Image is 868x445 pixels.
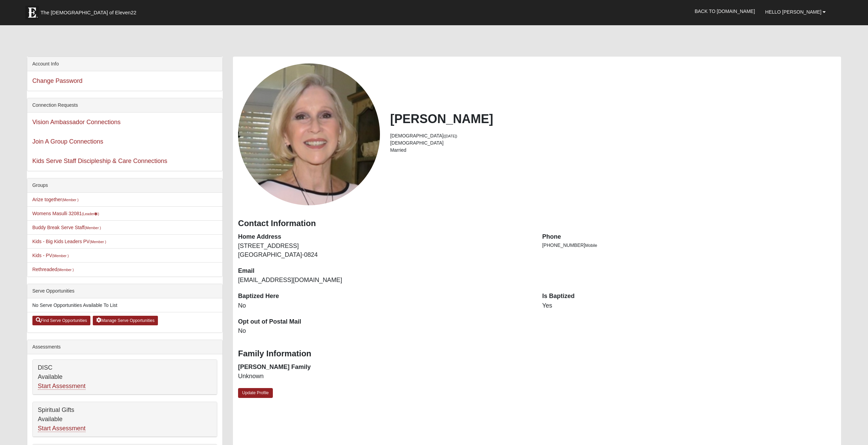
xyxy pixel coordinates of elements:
[444,134,457,138] small: ([DATE])
[238,292,532,301] dt: Baptized Here
[38,383,86,390] a: Start Assessment
[542,292,836,301] dt: Is Baptized
[238,276,532,285] dd: [EMAIL_ADDRESS][DOMAIN_NAME]
[27,57,222,71] div: Account Info
[390,112,836,126] h2: [PERSON_NAME]
[238,267,532,276] dt: Email
[32,211,99,216] a: Womens Masulli 32081(Leader)
[690,3,760,20] a: Back to [DOMAIN_NAME]
[25,6,39,19] img: Eleven22 logo
[82,212,99,216] small: (Leader )
[542,242,836,249] li: [PHONE_NUMBER]
[38,425,86,432] a: Start Assessment
[62,198,78,202] small: (Member )
[390,147,836,154] li: Married
[238,63,380,205] a: View Fullsize Photo
[238,301,532,310] dd: No
[390,132,836,139] li: [DEMOGRAPHIC_DATA]
[27,284,222,298] div: Serve Opportunities
[41,9,136,16] span: The [DEMOGRAPHIC_DATA] of Eleven22
[32,119,121,125] a: Vision Ambassador Connections
[85,226,101,230] small: (Member )
[32,316,91,325] a: Find Serve Opportunities
[238,219,836,228] h3: Contact Information
[542,233,836,241] dt: Phone
[542,301,836,310] dd: Yes
[57,268,74,272] small: (Member )
[33,402,217,437] div: Spiritual Gifts Available
[32,138,103,145] a: Join A Group Connections
[238,327,532,336] dd: No
[32,77,83,84] a: Change Password
[765,9,822,15] span: Hello [PERSON_NAME]
[32,197,79,202] a: Arize together(Member )
[390,139,836,147] li: [DEMOGRAPHIC_DATA]
[238,372,532,381] dd: Unknown
[238,388,273,398] a: Update Profile
[760,3,831,20] a: Hello [PERSON_NAME]
[27,298,222,312] li: No Serve Opportunities Available To List
[238,233,532,241] dt: Home Address
[32,253,69,258] a: Kids - PV(Member )
[33,360,217,395] div: DISC Available
[93,316,158,325] a: Manage Serve Opportunities
[238,349,836,359] h3: Family Information
[22,2,158,19] a: The [DEMOGRAPHIC_DATA] of Eleven22
[27,98,222,113] div: Connection Requests
[52,254,69,258] small: (Member )
[32,225,101,230] a: Buddy Break Serve Staff(Member )
[238,242,532,259] dd: [STREET_ADDRESS] [GEOGRAPHIC_DATA]-0824
[32,158,167,164] a: Kids Serve Staff Discipleship & Care Connections
[585,243,597,248] span: Mobile
[238,363,532,372] dt: [PERSON_NAME] Family
[32,239,106,244] a: Kids - Big Kids Leaders PV(Member )
[27,178,222,193] div: Groups
[238,317,532,326] dt: Opt out of Postal Mail
[36,242,68,250] div: Serving Team
[32,267,74,272] a: Rethreaded(Member )
[27,340,222,354] div: Assessments
[90,240,106,244] small: (Member )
